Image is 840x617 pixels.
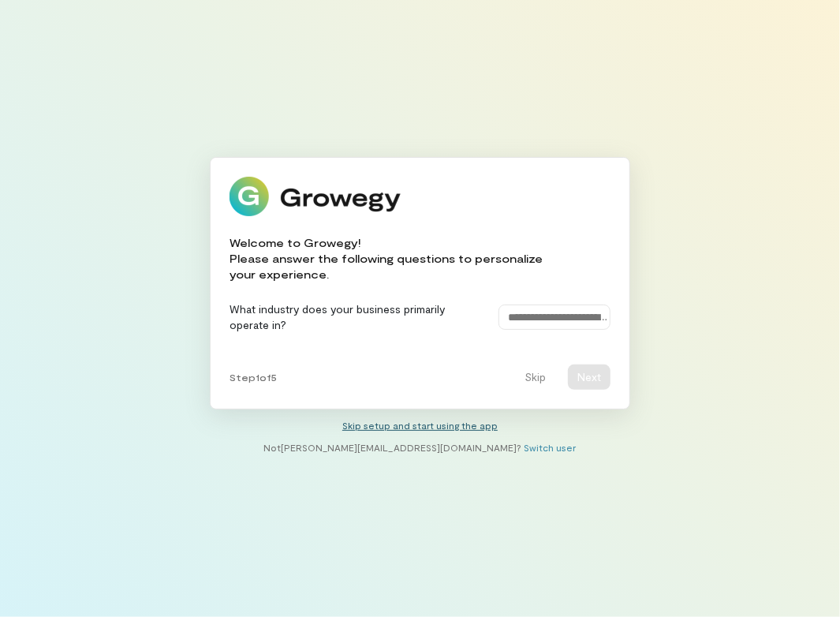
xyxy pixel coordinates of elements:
[230,371,277,383] span: Step 1 of 5
[230,177,401,216] img: Growegy logo
[264,442,522,453] span: Not [PERSON_NAME][EMAIL_ADDRESS][DOMAIN_NAME] ?
[568,365,610,390] button: Next
[230,235,610,282] div: Welcome to Growegy! Please answer the following questions to personalize your experience.
[342,420,498,431] a: Skip setup and start using the app
[230,301,483,333] label: What industry does your business primarily operate in?
[515,365,555,390] button: Skip
[525,442,577,453] a: Switch user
